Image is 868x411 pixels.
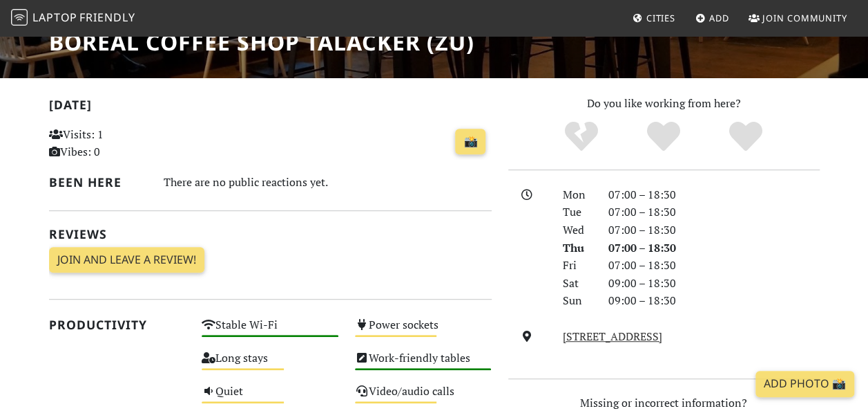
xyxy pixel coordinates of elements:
[554,275,600,293] div: Sat
[11,9,28,26] img: LaptopFriendly
[755,371,854,397] a: Add Photo 📸
[347,315,500,348] div: Power sockets
[193,348,347,381] div: Long stays
[600,203,828,221] div: 07:00 – 18:30
[554,239,600,257] div: Thu
[508,95,820,113] p: Do you like working from here?
[49,126,186,161] p: Visits: 1 Vibes: 0
[600,275,828,293] div: 09:00 – 18:30
[554,221,600,239] div: Wed
[709,12,729,24] span: Add
[554,257,600,275] div: Fri
[600,221,828,239] div: 07:00 – 18:30
[554,203,600,221] div: Tue
[600,257,828,275] div: 07:00 – 18:30
[49,227,492,241] h2: Reviews
[541,120,623,154] div: No
[79,10,135,25] span: Friendly
[49,98,492,118] h2: [DATE]
[554,292,600,310] div: Sun
[32,10,77,25] span: Laptop
[49,29,474,55] h1: Boreal Coffee Shop Talacker (ZU)
[563,329,662,344] a: [STREET_ADDRESS]
[164,172,492,192] div: There are no public reactions yet.
[193,315,347,348] div: Stable Wi-Fi
[600,292,828,310] div: 09:00 – 18:30
[49,247,204,273] a: Join and leave a review!
[554,186,600,204] div: Mon
[600,186,828,204] div: 07:00 – 18:30
[49,175,147,190] h2: Been here
[704,120,787,154] div: Definitely!
[646,12,675,24] span: Cities
[690,6,735,30] a: Add
[455,129,485,155] a: 📸
[11,6,135,30] a: LaptopFriendly LaptopFriendly
[627,6,681,30] a: Cities
[623,120,705,154] div: Yes
[743,6,853,30] a: Join Community
[49,318,186,332] h2: Productivity
[347,348,500,381] div: Work-friendly tables
[600,239,828,257] div: 07:00 – 18:30
[762,12,847,24] span: Join Community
